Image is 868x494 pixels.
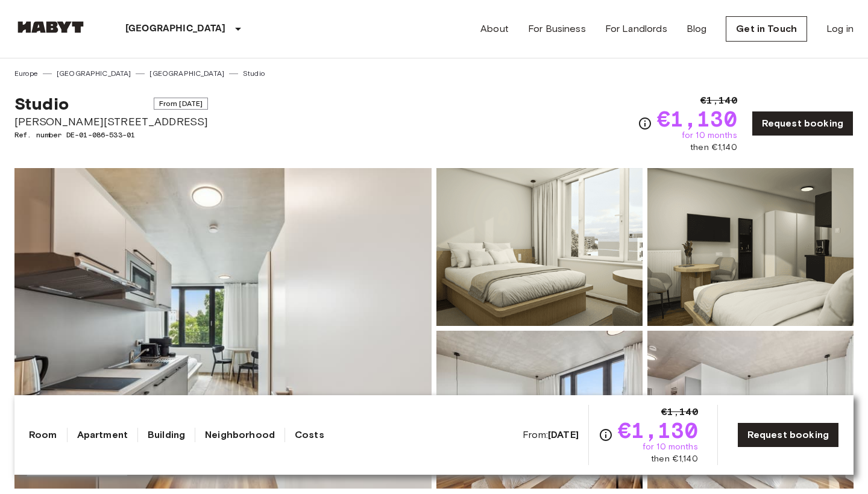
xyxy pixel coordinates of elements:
[480,22,509,36] a: About
[690,142,737,154] span: then €1,140
[14,93,69,114] span: Studio
[752,111,854,136] a: Request booking
[125,22,226,36] p: [GEOGRAPHIC_DATA]
[647,168,854,326] img: Picture of unit DE-01-086-533-01
[687,22,707,36] a: Blog
[682,130,737,142] span: for 10 months
[661,405,698,419] span: €1,140
[523,428,579,442] span: From:
[154,98,209,110] span: From [DATE]
[647,331,854,489] img: Picture of unit DE-01-086-533-01
[57,68,131,79] a: [GEOGRAPHIC_DATA]
[548,429,579,440] b: [DATE]
[14,130,208,140] span: Ref. number DE-01-086-533-01
[149,68,224,79] a: [GEOGRAPHIC_DATA]
[436,331,643,489] img: Picture of unit DE-01-086-533-01
[737,422,839,448] a: Request booking
[295,428,324,442] a: Costs
[14,168,432,489] img: Marketing picture of unit DE-01-086-533-01
[643,441,698,453] span: for 10 months
[599,428,613,442] svg: Check cost overview for full price breakdown. Please note that discounts apply to new joiners onl...
[14,114,208,130] span: [PERSON_NAME][STREET_ADDRESS]
[605,22,667,36] a: For Landlords
[528,22,586,36] a: For Business
[618,419,698,441] span: €1,130
[243,68,265,79] a: Studio
[148,428,185,442] a: Building
[14,68,38,79] a: Europe
[657,108,737,130] span: €1,130
[726,16,807,42] a: Get in Touch
[77,428,128,442] a: Apartment
[14,21,87,33] img: Habyt
[700,93,737,108] span: €1,140
[29,428,57,442] a: Room
[826,22,854,36] a: Log in
[651,453,698,465] span: then €1,140
[205,428,275,442] a: Neighborhood
[436,168,643,326] img: Picture of unit DE-01-086-533-01
[638,116,652,131] svg: Check cost overview for full price breakdown. Please note that discounts apply to new joiners onl...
